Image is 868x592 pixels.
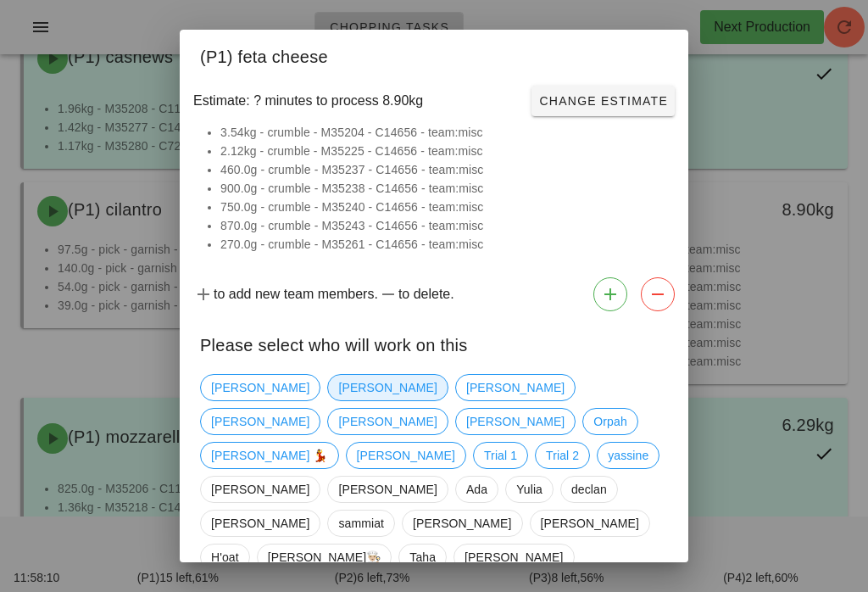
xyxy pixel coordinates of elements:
li: 870.0g - crumble - M35243 - C14656 - team:misc [220,216,668,235]
button: Change Estimate [531,86,675,116]
span: [PERSON_NAME] [357,443,455,468]
span: yassine [608,443,648,468]
span: [PERSON_NAME] [338,477,437,502]
span: Trial 2 [546,443,579,468]
span: [PERSON_NAME] [211,409,309,434]
div: to add new team members. to delete. [180,271,688,318]
span: [PERSON_NAME]👨🏼‍🍳 [268,545,381,570]
span: H'oat [211,545,239,570]
span: Ada [466,477,487,502]
li: 460.0g - crumble - M35237 - C14656 - team:misc [220,160,668,179]
span: [PERSON_NAME] [465,545,563,570]
span: [PERSON_NAME] [466,375,565,400]
span: Taha [409,545,436,570]
li: 2.12kg - crumble - M35225 - C14656 - team:misc [220,142,668,160]
span: Change Estimate [538,94,668,108]
span: Yulia [516,477,542,502]
li: 3.54kg - crumble - M35204 - C14656 - team:misc [220,123,668,142]
span: [PERSON_NAME] [338,409,437,434]
span: Orpah [593,409,626,434]
span: Trial 1 [484,443,517,468]
li: 900.0g - crumble - M35238 - C14656 - team:misc [220,179,668,198]
span: [PERSON_NAME] 💃 [211,443,328,468]
span: declan [571,477,607,502]
span: [PERSON_NAME] [211,511,309,536]
div: (P1) feta cheese [180,30,688,79]
span: [PERSON_NAME] [413,511,511,536]
li: 270.0g - crumble - M35261 - C14656 - team:misc [220,235,668,254]
span: Estimate: ? minutes to process 8.90kg [193,91,423,111]
li: 750.0g - crumble - M35240 - C14656 - team:misc [220,198,668,216]
span: [PERSON_NAME] [211,375,309,400]
span: [PERSON_NAME] [211,477,309,502]
div: Please select who will work on this [180,318,688,367]
span: [PERSON_NAME] [338,375,437,400]
span: sammiat [338,511,384,536]
span: [PERSON_NAME] [541,511,639,536]
span: [PERSON_NAME] [466,409,565,434]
